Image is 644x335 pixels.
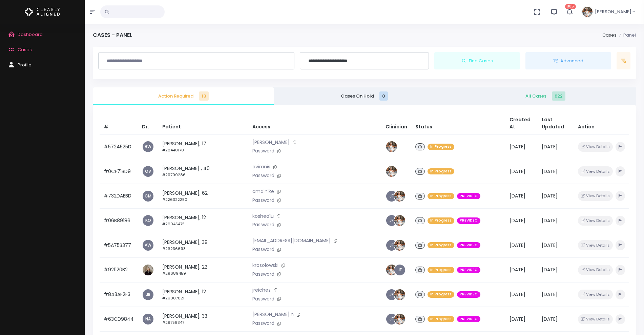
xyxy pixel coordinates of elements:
p: Password [252,271,377,278]
span: In Progress [428,217,454,224]
td: [PERSON_NAME], 33 [158,307,248,332]
span: [DATE] [510,242,525,249]
span: Cases [18,46,32,53]
span: PREVIDEO [457,242,480,249]
th: Action [574,112,629,135]
span: [DATE] [510,168,525,175]
span: All Cases [460,93,630,100]
td: [PERSON_NAME] , 40 [158,159,248,184]
span: In Progress [428,316,454,322]
span: [DATE] [510,143,525,150]
td: #5724525D [100,134,138,159]
td: [PERSON_NAME], 22 [158,258,248,282]
button: View Details [578,166,613,176]
td: [PERSON_NAME], 17 [158,134,248,159]
button: View Details [578,314,613,324]
a: JF [386,314,397,324]
p: Password [252,172,377,180]
td: #732DAEBD [100,184,138,208]
button: Advanced [525,52,611,70]
small: #26045475 [162,221,185,227]
span: Profile [18,62,32,68]
span: [DATE] [542,192,558,199]
small: #26236693 [162,246,186,251]
td: #843AF2F3 [100,282,138,307]
td: #63CD9844 [100,307,138,332]
p: oviranis [252,163,377,171]
span: [DATE] [510,217,525,224]
a: JF [394,265,405,275]
span: Dashboard [18,31,43,38]
span: [DATE] [542,168,558,175]
button: View Details [578,191,613,201]
span: [DATE] [510,291,525,298]
a: JF [386,191,397,202]
h4: Cases - Panel [93,32,132,38]
a: Cases [602,32,617,38]
span: [DATE] [510,192,525,199]
a: JF [386,215,397,226]
td: #0CF71BD9 [100,159,138,184]
span: PREVIDEO [457,291,480,298]
p: jreichez [252,287,377,294]
button: View Details [578,240,613,250]
span: PREVIDEO [457,217,480,224]
p: [EMAIL_ADDRESS][DOMAIN_NAME] [252,237,377,245]
span: [DATE] [510,316,525,322]
button: View Details [578,142,613,152]
small: #29799286 [162,172,186,177]
th: Clinician [381,112,411,135]
span: [DATE] [542,316,558,322]
p: koshea1u [252,213,377,220]
span: In Progress [428,193,454,200]
button: Find Cases [434,52,520,70]
span: [PERSON_NAME] [595,8,631,15]
th: Access [248,112,381,135]
th: # [100,112,138,135]
span: JF [386,240,397,251]
p: Password [252,295,377,303]
td: [PERSON_NAME], 39 [158,233,248,258]
button: View Details [578,265,613,275]
span: In Progress [428,242,454,249]
span: 0 [379,91,388,101]
span: PREVIDEO [457,316,480,322]
p: [PERSON_NAME].n [252,311,377,318]
p: Password [252,221,377,229]
span: [DATE] [542,143,558,150]
span: CM [143,191,153,202]
span: [DATE] [510,266,525,273]
span: Cases On Hold [279,93,449,100]
span: In Progress [428,291,454,298]
p: Password [252,320,377,327]
a: BW [143,141,153,152]
p: cmainlke [252,188,377,195]
span: In Progress [428,168,454,175]
a: NA [143,314,153,324]
span: In Progress [428,267,454,273]
th: Patient [158,112,248,135]
th: Last Updated [538,112,574,135]
p: krosolowski [252,262,377,269]
a: JR [143,289,153,300]
a: JF [386,289,397,300]
span: [DATE] [542,266,558,273]
td: #921120B2 [100,258,138,282]
p: Password [252,147,377,155]
span: KO [143,215,153,226]
span: [DATE] [542,291,558,298]
small: #29807821 [162,295,184,301]
span: Action Required [98,93,268,100]
span: 13 [199,91,209,101]
span: [DATE] [542,217,558,224]
td: [PERSON_NAME], 12 [158,282,248,307]
span: PREVIDEO [457,193,480,200]
p: [PERSON_NAME] [252,139,377,146]
td: #06B89186 [100,208,138,233]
